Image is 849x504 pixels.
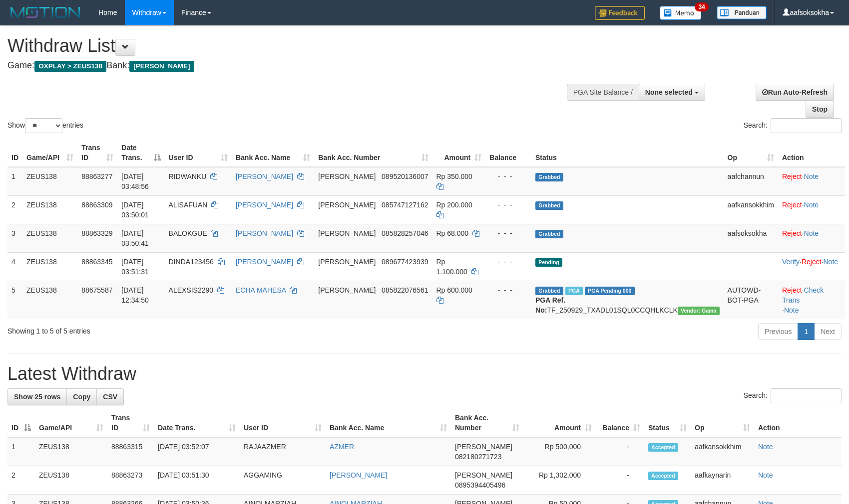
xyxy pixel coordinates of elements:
span: OXPLAY > ZEUS138 [34,61,106,72]
span: Copy [73,393,90,401]
span: [PERSON_NAME] [129,61,194,72]
a: Next [814,323,842,340]
td: ZEUS138 [35,437,107,466]
th: ID: activate to sort column descending [7,409,35,437]
a: ECHA MAHESA [236,286,286,294]
th: Bank Acc. Name: activate to sort column ascending [326,409,451,437]
a: [PERSON_NAME] [236,201,293,209]
th: Action [754,409,842,437]
span: Rp 600.000 [436,286,472,294]
a: [PERSON_NAME] [236,172,293,180]
span: [DATE] 03:50:01 [121,201,149,219]
span: PGA Pending [585,287,635,295]
td: aafkansokkhim [691,437,754,466]
span: [PERSON_NAME] [455,471,512,479]
span: Marked by aafpengsreynich [565,287,583,295]
span: Vendor URL: https://trx31.1velocity.biz [678,307,720,315]
span: 88863309 [81,201,112,209]
div: - - - [489,257,527,267]
span: CSV [103,393,117,401]
th: ID [7,139,22,167]
th: Status [531,139,724,167]
a: Note [784,306,799,314]
td: RAJAAZMER [240,437,326,466]
td: 88863273 [107,466,154,495]
td: aafkaynarin [691,466,754,495]
td: 3 [7,224,22,252]
span: 88863329 [81,229,112,237]
a: Reject [802,258,822,266]
td: 5 [7,281,22,319]
span: [DATE] 12:34:50 [121,286,149,304]
span: Copy 0895394405496 to clipboard [455,481,505,489]
span: Copy 085828257046 to clipboard [382,229,428,237]
div: - - - [489,285,527,295]
span: BALOKGUE [169,229,207,237]
td: ZEUS138 [22,195,77,224]
th: Amount: activate to sort column ascending [432,139,486,167]
td: aafkansokkhim [724,195,778,224]
span: [PERSON_NAME] [318,229,376,237]
a: Reject [782,229,802,237]
span: Rp 350.000 [436,172,472,180]
div: Showing 1 to 5 of 5 entries [7,322,346,336]
td: Rp 500,000 [523,437,596,466]
a: Reject [782,172,802,180]
a: Show 25 rows [7,388,67,405]
th: Trans ID: activate to sort column ascending [77,139,117,167]
th: Date Trans.: activate to sort column descending [117,139,164,167]
span: Copy 089520136007 to clipboard [382,172,428,180]
th: Bank Acc. Number: activate to sort column ascending [314,139,432,167]
span: None selected [645,88,693,96]
a: Previous [758,323,798,340]
span: Copy 082180271723 to clipboard [455,453,501,461]
a: Note [823,258,838,266]
a: Check Trans [782,286,824,304]
b: PGA Ref. No: [535,296,565,314]
select: Showentries [25,118,62,133]
img: panduan.png [717,6,767,19]
th: Op: activate to sort column ascending [724,139,778,167]
a: Stop [806,101,834,118]
td: [DATE] 03:51:30 [154,466,240,495]
span: [PERSON_NAME] [318,258,376,266]
th: Game/API: activate to sort column ascending [35,409,107,437]
td: · · [778,281,845,319]
span: Accepted [648,443,678,452]
span: Grabbed [535,287,563,295]
td: aafsoksokha [724,224,778,252]
td: AGGAMING [240,466,326,495]
td: Rp 1,302,000 [523,466,596,495]
a: Run Auto-Refresh [756,84,834,101]
a: CSV [96,388,124,405]
td: TF_250929_TXADL01SQL0CCQHLKCLK [531,281,724,319]
th: Action [778,139,845,167]
a: [PERSON_NAME] [236,229,293,237]
span: Copy 085747127162 to clipboard [382,201,428,209]
span: 88675587 [81,286,112,294]
span: Accepted [648,472,678,480]
span: Rp 1.100.000 [436,258,467,276]
td: [DATE] 03:52:07 [154,437,240,466]
a: Note [804,201,819,209]
th: Trans ID: activate to sort column ascending [107,409,154,437]
td: 4 [7,252,22,281]
th: Balance [485,139,531,167]
span: 34 [695,2,708,11]
a: Note [758,443,773,451]
label: Show entries [7,118,83,133]
td: 88863315 [107,437,154,466]
td: 2 [7,195,22,224]
th: Bank Acc. Number: activate to sort column ascending [451,409,523,437]
th: Bank Acc. Name: activate to sort column ascending [232,139,314,167]
td: ZEUS138 [22,224,77,252]
span: Grabbed [535,173,563,181]
span: Copy 089677423939 to clipboard [382,258,428,266]
span: [PERSON_NAME] [318,286,376,294]
span: Rp 68.000 [436,229,469,237]
a: 1 [798,323,815,340]
input: Search: [771,118,842,133]
a: Note [804,229,819,237]
span: Copy 085822076561 to clipboard [382,286,428,294]
th: Balance: activate to sort column ascending [596,409,644,437]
